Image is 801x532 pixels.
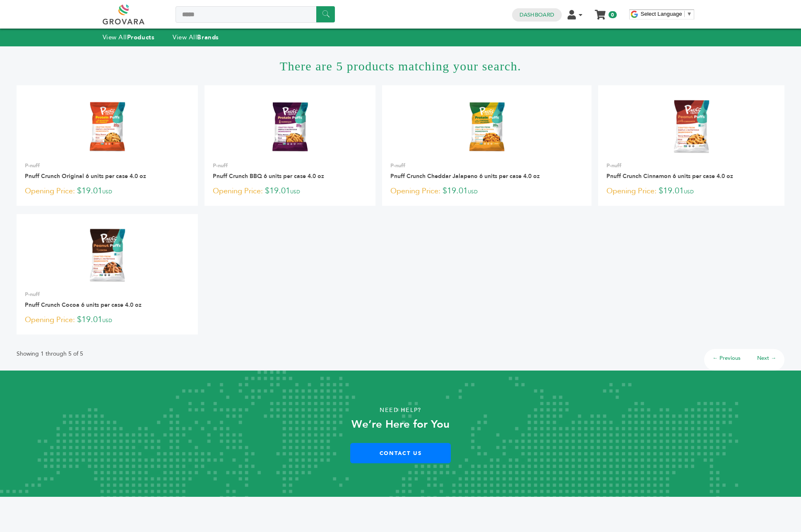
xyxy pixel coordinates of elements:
p: P-nuff [606,162,777,169]
a: Next → [757,354,776,362]
a: Pnuff Crunch Original 6 units per case 4.0 oz [25,172,146,180]
p: P-nuff [25,291,190,298]
p: Showing 1 through 5 of 5 [17,349,83,359]
p: $19.01 [390,185,583,197]
strong: Products [127,33,154,41]
p: Need Help? [40,404,761,416]
h1: There are 5 products matching your search. [17,46,784,85]
a: Dashboard [520,11,554,19]
a: Pnuff Crunch Cheddar Jalapeno 6 units per case 4.0 oz [390,172,540,180]
p: $19.01 [213,185,368,197]
span: USD [468,188,478,195]
a: Pnuff Crunch Cinnamon 6 units per case 4.0 oz [606,172,733,180]
a: Pnuff Crunch Cocoa 6 units per case 4.0 oz [25,301,142,309]
span: Opening Price: [606,185,657,197]
a: ← Previous [712,354,741,362]
p: P-nuff [25,162,190,169]
p: P-nuff [390,162,583,169]
span: Select Language [641,11,682,17]
img: Pnuff Crunch Cocoa 6 units per case 4.0 oz [77,225,137,285]
strong: We’re Here for You [351,417,450,432]
strong: Brands [197,33,219,41]
span: Opening Price: [25,185,75,197]
span: Opening Price: [213,185,263,197]
span: 0 [609,11,616,18]
img: Pnuff Crunch Cinnamon 6 units per case 4.0 oz [661,96,722,156]
a: Select Language​ [641,11,692,17]
span: USD [102,188,112,195]
p: $19.01 [25,185,190,197]
a: View AllBrands [173,33,219,41]
p: $19.01 [25,314,190,326]
img: Pnuff Crunch BBQ 6 units per case 4.0 oz [260,96,320,156]
p: $19.01 [606,185,777,197]
span: USD [102,317,112,324]
img: Pnuff Crunch Original 6 units per case 4.0 oz [77,96,137,156]
span: Opening Price: [390,185,440,197]
p: P-nuff [213,162,368,169]
span: Opening Price: [25,314,75,325]
span: USD [684,188,694,195]
span: USD [290,188,300,195]
a: Pnuff Crunch BBQ 6 units per case 4.0 oz [213,172,324,180]
a: Contact Us [350,443,451,463]
input: Search a product or brand... [176,6,335,23]
a: View AllProducts [103,33,155,41]
a: My Cart [595,7,605,16]
img: Pnuff Crunch Cheddar Jalapeno 6 units per case 4.0 oz [457,96,517,156]
span: ▼ [687,11,692,17]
